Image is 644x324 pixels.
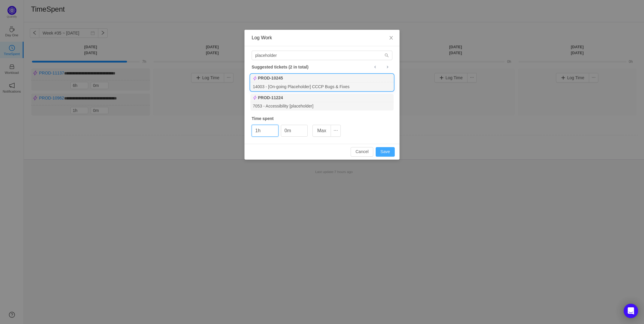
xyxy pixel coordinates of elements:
[624,304,638,318] div: Open Intercom Messenger
[258,75,283,81] b: PROD-10245
[383,30,400,46] button: Close
[258,95,283,101] b: PROD-11224
[250,102,394,110] div: 7053 - Accessibility [placeholder]
[250,82,394,91] div: 14003 - [On-going Placeholder] CCCP Bugs & Fixes
[312,125,331,137] button: Max
[252,116,392,122] div: Time spent
[253,96,257,100] img: 10307
[252,51,392,60] input: Search
[351,147,373,157] button: Cancel
[252,63,392,71] div: Suggested tickets (2 in total)
[331,125,341,137] button: icon: ellipsis
[376,147,395,157] button: Save
[252,35,392,41] div: Log Work
[389,35,394,40] i: icon: close
[385,53,389,57] i: icon: search
[253,76,257,80] img: 10307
